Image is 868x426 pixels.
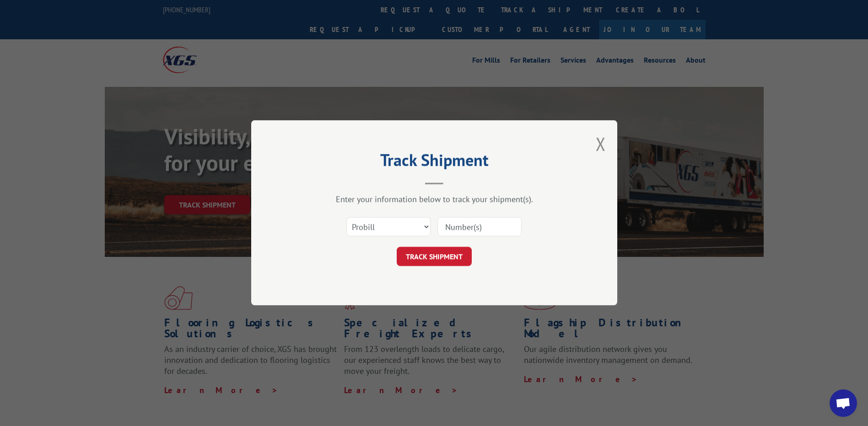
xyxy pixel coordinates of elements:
h2: Track Shipment [297,154,571,171]
button: Close modal [596,132,606,156]
div: Enter your information below to track your shipment(s). [297,194,571,205]
button: TRACK SHIPMENT [397,247,472,266]
div: Open chat [830,389,857,417]
input: Number(s) [437,218,522,237]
